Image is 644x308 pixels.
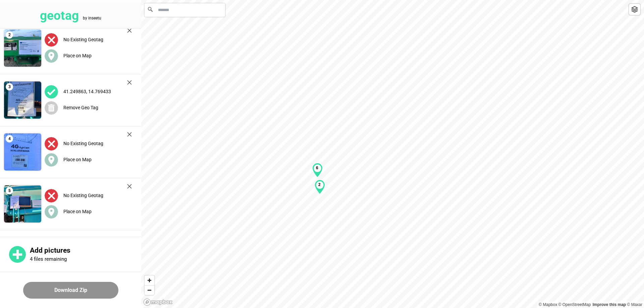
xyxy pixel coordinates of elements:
[127,28,132,33] img: cross
[6,135,13,142] span: 4
[593,302,626,307] a: Map feedback
[45,85,58,99] img: uploadImagesAlt
[30,246,141,255] p: Add pictures
[145,285,154,295] button: Zoom out
[45,189,58,202] img: uploadImagesAlt
[83,16,101,20] tspan: by inseetu
[318,182,321,187] b: 2
[63,53,92,58] label: Place on Map
[6,83,13,90] span: 3
[143,298,173,306] a: Mapbox logo
[4,81,41,119] img: 9k=
[63,157,92,162] label: Place on Map
[539,302,557,307] a: Mapbox
[45,137,58,150] img: uploadImagesAlt
[63,209,92,214] label: Place on Map
[627,302,642,307] a: Maxar
[45,33,58,47] img: uploadImagesAlt
[127,184,132,189] img: cross
[145,3,225,17] input: Ricerca
[558,302,591,307] a: OpenStreetMap
[127,80,132,85] img: cross
[63,89,111,94] label: 41.249863, 14.769433
[4,29,41,67] img: 9k=
[312,163,323,178] div: Map marker
[316,166,318,170] b: 6
[63,193,103,198] label: No Existing Geotag
[4,133,41,171] img: 2Q==
[145,286,154,295] span: Zoom out
[63,37,103,42] label: No Existing Geotag
[63,141,103,146] label: No Existing Geotag
[4,185,41,223] img: 2Q==
[631,6,638,13] img: toggleLayer
[127,132,132,137] img: cross
[30,256,67,262] p: 4 files remaining
[315,180,325,194] div: Map marker
[63,105,98,110] label: Remove Geo Tag
[40,8,79,23] tspan: geotag
[6,31,13,39] span: 2
[6,187,13,194] span: 5
[145,275,154,285] button: Zoom in
[23,282,118,299] button: Download Zip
